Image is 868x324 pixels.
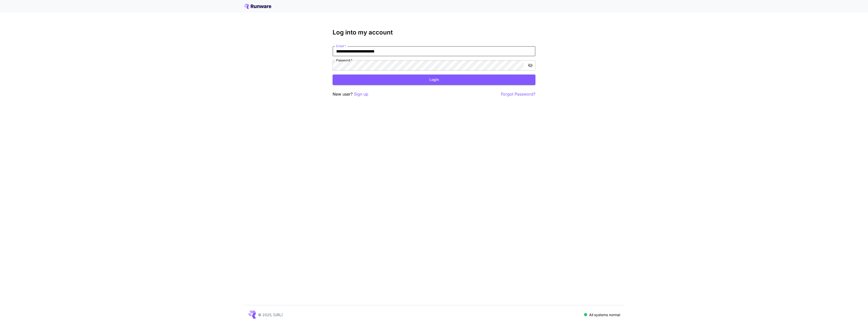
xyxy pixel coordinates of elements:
[333,29,535,36] h3: Log into my account
[354,91,368,97] button: Sign up
[336,58,352,62] label: Password
[589,312,620,317] p: All systems normal
[501,91,535,97] button: Forgot Password?
[333,75,535,85] button: Login
[333,91,368,97] p: New user?
[336,44,346,48] label: Email
[526,61,535,70] button: toggle password visibility
[258,312,283,317] p: © 2025, [URL]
